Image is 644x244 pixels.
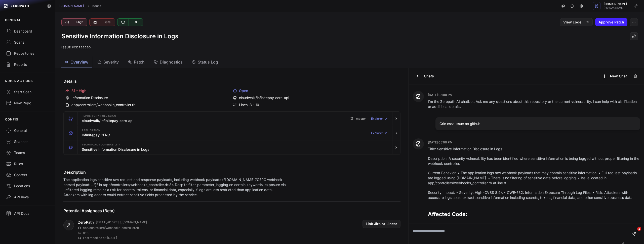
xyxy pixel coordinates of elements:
div: New Repo [6,101,49,106]
div: Scans [6,40,49,45]
button: Application Infinitepay CERC Explorer [64,126,400,140]
button: Repository Full scan cloudwalk/infinitepay-cerc-api master Explorer [64,112,400,126]
h3: cloudwalk/infinitepay-cerc-api [82,118,134,123]
p: CONFIG [5,117,18,121]
h3: Infinitepay CERC [82,133,110,138]
p: [EMAIL_ADDRESS][DOMAIN_NAME] [96,220,147,224]
span: Application [82,129,100,132]
span: master [356,117,366,121]
span: [DOMAIN_NAME] [604,3,627,6]
button: New Chat [599,72,630,80]
h4: Description [63,169,400,175]
p: QUICK ACTIONS [5,79,33,83]
div: Information Disclosure [65,95,231,100]
button: Chats [413,72,437,80]
span: Status Log [198,59,218,65]
p: Issue #cdf33560 [61,44,638,50]
div: app/controllers/webhooks_controller.rb [65,102,231,107]
button: Link Jira or Linear [363,220,400,228]
span: Technical Vulnerability [82,143,121,146]
a: ZEROPATH [2,2,43,10]
h4: Details [63,78,400,84]
p: [DATE] 05:00 PM [428,93,640,97]
h4: Potential Assignees (Beta) [63,208,400,214]
p: Last modified at: [DATE] [83,236,117,240]
div: Dashboard [6,29,49,34]
div: Lines: 8 - 10 [233,102,398,107]
div: High [73,19,87,26]
div: Teams [6,150,49,155]
span: Repository Full scan [82,115,116,117]
p: Security Impact: • Severity: High (CVSS 8.9). • CWE-532: Information Exposure Through Log Files. ... [428,190,640,200]
span: Patch [134,59,145,65]
div: Context [6,172,49,177]
a: View code [560,18,593,26]
a: Issues [92,4,101,8]
h3: Sensitive Information Disclosure in Logs [82,147,149,152]
p: GENERAL [5,18,21,22]
a: Explorer [371,114,388,124]
img: Zeropath AI [416,94,421,99]
img: Zeropath AI [416,141,421,146]
p: app/controllers/webhooks_controller.rb [83,226,139,230]
svg: chevron right, [86,4,90,8]
a: ZeroPath [78,220,94,225]
div: Reports [6,62,49,67]
p: Title: Sensitive Information Disclosure in Logs [428,146,640,151]
span: Diagnostics [160,59,183,65]
div: API Keys [6,195,49,200]
p: 8 - 10 [83,231,90,235]
a: Explorer [371,128,388,138]
div: Scanner [6,139,49,144]
div: 8.9 [101,19,115,26]
p: The application logs sensitive raw request and response payloads, including webhook payloads ("[D... [63,177,289,197]
p: I'm the Zeropath AI chatbot. Ask me any questions about this repository or the current vulnerabil... [428,99,640,109]
span: ZEROPATH [11,4,29,8]
span: Severity [103,59,119,65]
span: Overview [70,59,88,65]
button: Approve Patch [595,18,627,26]
p: [DATE] 05:00 PM [428,140,640,144]
nav: breadcrumb [59,4,101,8]
div: API Docs [6,211,49,216]
span: [PERSON_NAME] [604,7,627,9]
span: 1 [637,227,641,231]
iframe: Intercom live chat [627,227,639,239]
div: Repositories [6,51,49,56]
button: Technical Vulnerability Sensitive Information Disclosure in Logs [64,140,400,155]
div: General [6,128,49,133]
div: cloudwalk/infinitepay-cerc-api [233,95,398,100]
h1: Sensitive Information Disclosure in Logs [61,32,178,40]
p: Current Behavior: • The application logs raw webhook payloads that may contain sensitive informat... [428,170,640,186]
div: Rules [6,161,49,166]
h2: Affected Code: [428,211,640,218]
div: 81 - High [65,88,231,93]
div: 9 [129,19,143,26]
div: Start Scan [6,89,49,95]
div: Open [233,88,398,93]
p: Description: A security vulnerability has been identified where sensitive information is being lo... [428,156,640,166]
p: Crie essa issue no github [439,121,636,126]
div: Locations [6,184,49,189]
a: [DOMAIN_NAME] [59,4,84,8]
h1: app/controllers/webhooks_controller.rb [428,223,640,232]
